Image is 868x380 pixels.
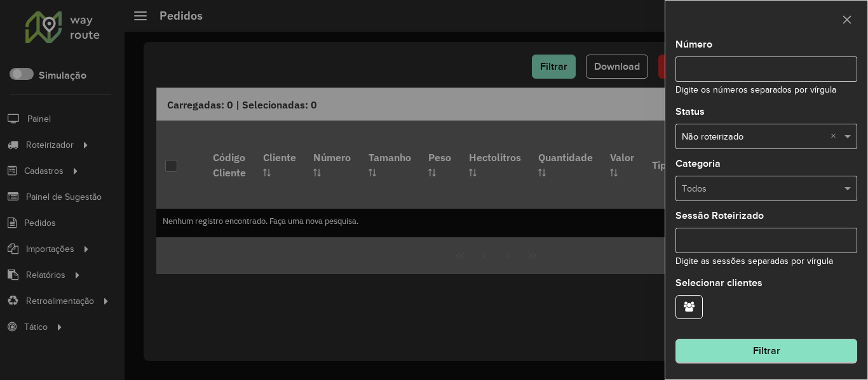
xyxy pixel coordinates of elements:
button: Filtrar [675,339,857,363]
small: Digite os números separados por vírgula [675,85,836,95]
span: Clear all [831,130,841,144]
label: Categoria [675,156,721,171]
label: Selecionar clientes [675,275,763,291]
label: Número [675,37,712,52]
label: Status [675,104,705,119]
label: Sessão Roteirizado [675,208,764,223]
small: Digite as sessões separadas por vírgula [675,256,833,266]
